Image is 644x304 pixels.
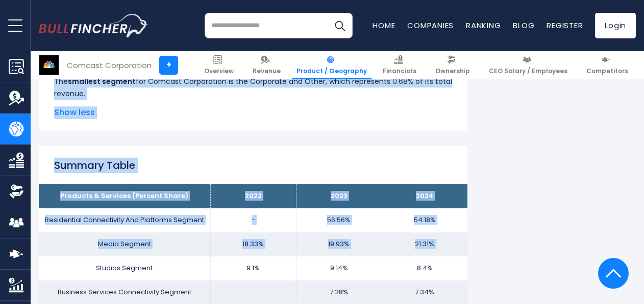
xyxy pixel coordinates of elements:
[382,208,467,232] td: 54.18%
[204,67,234,75] span: Overview
[39,208,210,232] td: Residential Connectivity And Platforms Segment
[595,13,636,38] a: Login
[466,20,501,31] a: Ranking
[292,51,371,79] a: Product / Geography
[373,20,395,31] a: Home
[253,67,281,75] span: Revenue
[9,184,24,199] img: Ownership
[159,56,178,75] a: +
[435,67,470,75] span: Ownership
[296,208,382,232] td: 56.56%
[39,14,148,37] img: bullfincher logo
[39,256,210,280] td: Studios Segment
[210,208,296,232] td: -
[67,59,152,71] div: Comcast Corporation
[54,158,452,173] h2: Summary Table
[382,232,467,256] td: 21.31%
[68,76,136,86] b: smallest segment
[586,67,628,75] span: Competitors
[296,232,382,256] td: 19.93%
[39,232,210,256] td: Media Segment
[248,51,285,79] a: Revenue
[382,184,467,208] th: 2024
[383,67,416,75] span: Financials
[200,51,238,79] a: Overview
[210,232,296,256] td: 18.33%
[39,55,59,75] img: CMCSA logo
[296,184,382,208] th: 2023
[484,51,572,79] a: CEO Salary / Employees
[296,67,367,75] span: Product / Geography
[489,67,567,75] span: CEO Salary / Employees
[39,184,210,208] th: Products & Services (Percent Share)
[327,13,353,38] button: Search
[210,184,296,208] th: 2022
[378,51,421,79] a: Financials
[513,20,534,31] a: Blog
[382,256,467,280] td: 8.4%
[210,256,296,280] td: 9.1%
[296,256,382,280] td: 9.14%
[407,20,454,31] a: Companies
[54,106,452,119] span: Show less
[547,20,583,31] a: Register
[39,14,148,37] a: Go to homepage
[431,51,475,79] a: Ownership
[582,51,633,79] a: Competitors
